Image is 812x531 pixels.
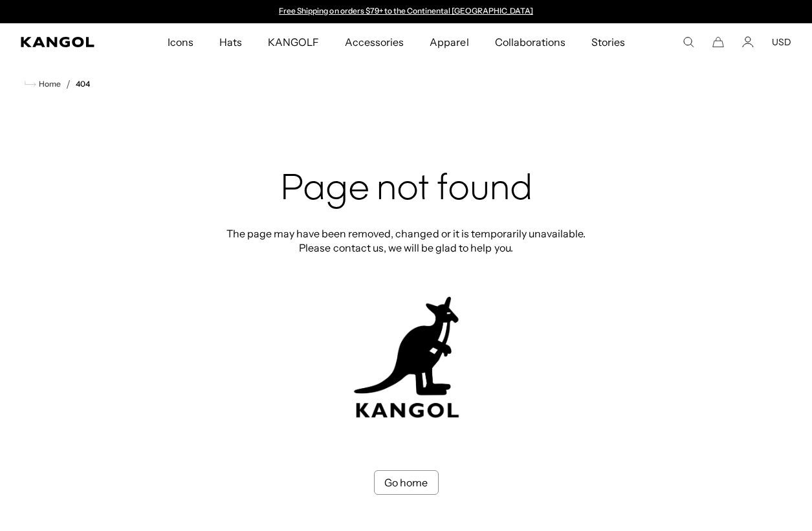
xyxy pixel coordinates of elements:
a: Apparel [417,23,481,61]
a: Kangol [21,37,110,47]
li: / [61,76,71,92]
a: Account [742,36,754,48]
span: Accessories [345,23,404,61]
summary: Search here [683,36,694,48]
h2: Page not found [223,169,590,211]
a: KANGOLF [255,23,332,61]
span: Collaborations [495,23,565,61]
button: USD [772,36,791,48]
a: Stories [578,23,638,61]
div: 1 of 2 [273,6,540,17]
div: Announcement [273,6,540,17]
span: Home [36,80,61,89]
a: 404 [76,80,90,89]
a: Hats [206,23,255,61]
span: Hats [219,23,242,61]
a: Collaborations [482,23,578,61]
a: Free Shipping on orders $79+ to the Continental [GEOGRAPHIC_DATA] [279,6,533,16]
span: Icons [168,23,193,61]
a: Go home [374,470,439,495]
slideshow-component: Announcement bar [273,6,540,17]
span: KANGOLF [268,23,319,61]
a: Home [25,78,61,90]
img: kangol-404-logo.jpg [351,296,461,418]
span: Stories [591,23,625,61]
button: Cart [712,36,724,48]
a: Accessories [332,23,417,61]
p: The page may have been removed, changed or it is temporarily unavailable. Please contact us, we w... [223,226,590,255]
span: Apparel [430,23,468,61]
a: Icons [155,23,206,61]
